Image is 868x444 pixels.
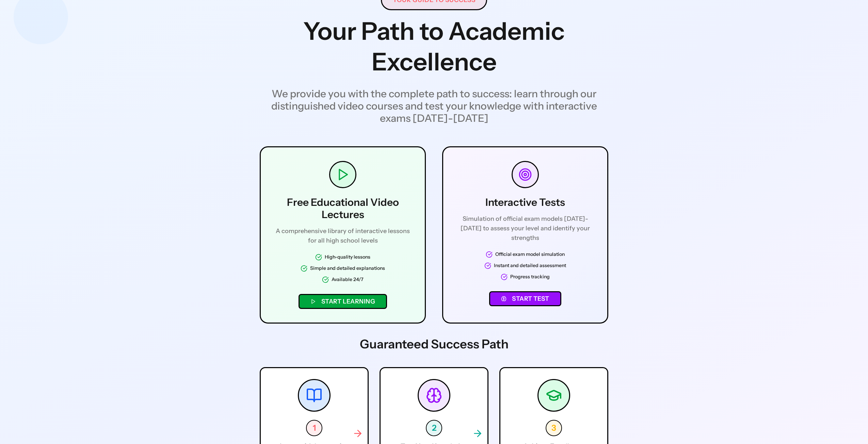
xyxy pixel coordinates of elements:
[260,88,608,125] p: We provide you with the complete path to success: learn through our distinguished video courses a...
[325,253,370,261] span: High-quality lessons
[489,291,561,306] button: Start Test
[457,196,594,209] h3: Interactive Tests
[274,196,411,221] h3: Free Educational Video Lectures
[306,420,322,436] div: 1
[510,273,550,280] span: Progress tracking
[299,299,387,306] a: Start Learning
[260,16,608,77] h1: Your Path to Academic Excellence
[299,294,387,309] button: Start Learning
[310,265,385,272] span: Simple and detailed explanations
[495,251,565,258] span: Official exam model simulation
[546,420,562,436] div: 3
[457,214,594,243] p: Simulation of official exam models [DATE]-[DATE] to assess your level and identify your strengths
[426,420,442,436] div: 2
[494,262,566,269] span: Instant and detailed assessment
[260,337,608,351] h2: Guaranteed Success Path
[332,276,364,283] span: Available 24/7
[274,226,411,245] p: A comprehensive library of interactive lessons for all high school levels
[489,297,561,303] a: Start Test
